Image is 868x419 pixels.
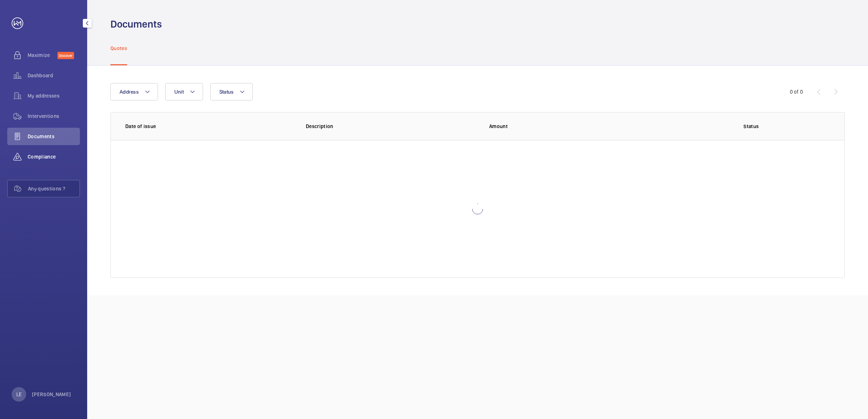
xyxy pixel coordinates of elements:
[119,89,139,95] span: Address
[16,391,21,398] p: LE
[219,89,234,95] span: Status
[673,123,830,130] p: Status
[210,83,253,100] button: Status
[28,92,80,99] span: My addresses
[306,123,478,130] p: Description
[489,123,661,130] p: Amount
[28,153,80,160] span: Compliance
[28,112,80,120] span: Interventions
[165,83,203,100] button: Unit
[57,52,74,59] span: Discover
[28,133,80,140] span: Documents
[28,72,80,79] span: Dashboard
[28,185,80,192] span: Any questions ?
[125,123,294,130] p: Date of issue
[110,83,158,100] button: Address
[790,88,803,95] div: 0 of 0
[110,45,127,52] p: Quotes
[28,52,57,59] span: Maximize
[32,391,71,398] p: [PERSON_NAME]
[174,89,184,95] span: Unit
[110,17,162,31] h1: Documents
